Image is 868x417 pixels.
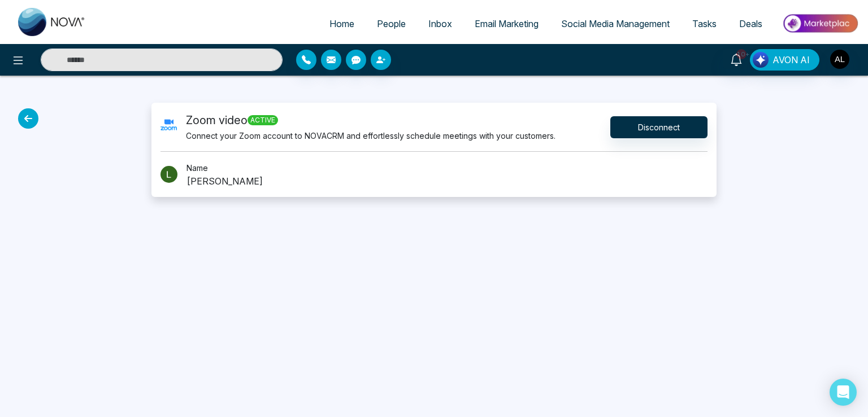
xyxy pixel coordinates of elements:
span: Deals [739,18,762,29]
small: Name [186,163,208,173]
img: User Avatar [830,50,849,69]
p: [PERSON_NAME] [186,174,263,188]
span: 10+ [736,49,747,59]
a: Email Marketing [463,13,550,34]
div: Open Intercom Messenger [830,379,857,406]
span: Social Media Management [561,18,670,29]
span: Email Marketing [475,18,539,29]
span: Inbox [428,18,452,29]
a: Inbox [417,13,463,34]
a: Home [318,13,366,34]
a: Social Media Management [550,13,681,34]
a: 10+ [723,49,750,69]
span: AVON AI [772,53,810,67]
img: zoom [160,117,177,137]
span: Tasks [692,18,717,29]
img: Lead Flow [753,52,769,68]
span: active [248,115,278,125]
img: Nova CRM Logo [18,8,86,36]
span: People [377,18,406,29]
small: Connect your Zoom account to NOVACRM and effortlessly schedule meetings with your customers. [186,131,555,141]
a: People [366,13,417,34]
a: Tasks [681,13,728,34]
button: AVON AI [750,49,819,71]
img: avatar [160,166,177,183]
span: Home [329,18,354,29]
button: Disconnect [610,116,708,138]
a: Deals [728,13,774,34]
img: Market-place.gif [779,11,861,36]
p: Zoom video [186,112,555,129]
